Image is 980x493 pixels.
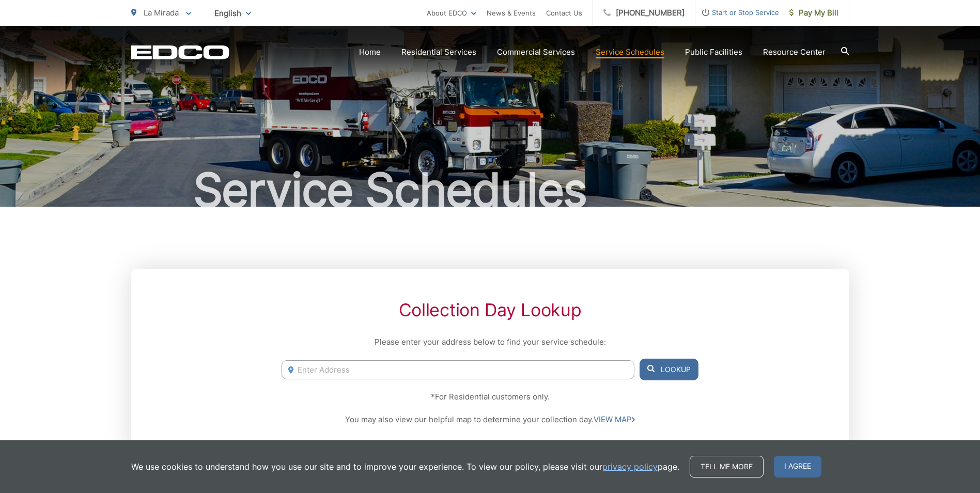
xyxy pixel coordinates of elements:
a: Service Schedules [596,46,664,58]
h2: Collection Day Lookup [282,300,698,320]
a: Commercial Services [497,46,575,58]
p: Please enter your address below to find your service schedule: [282,336,698,348]
a: About EDCO [427,7,476,19]
a: EDCD logo. Return to the homepage. [131,45,229,59]
span: La Mirada [144,8,179,18]
p: We use cookies to understand how you use our site and to improve your experience. To view our pol... [131,460,679,473]
a: VIEW MAP [594,413,635,426]
h1: Service Schedules [131,164,849,216]
a: Home [359,46,381,58]
span: Pay My Bill [789,7,838,19]
a: News & Events [487,7,536,19]
button: Lookup [640,359,698,380]
a: privacy policy [602,460,658,473]
span: English [207,4,259,22]
span: I agree [774,456,821,477]
a: Resource Center [763,46,826,58]
p: You may also view our helpful map to determine your collection day. [282,413,698,426]
a: Residential Services [401,46,476,58]
p: *For Residential customers only. [282,391,698,403]
a: Tell me more [690,456,764,477]
a: Public Facilities [685,46,742,58]
a: Contact Us [546,7,582,19]
input: Enter Address [282,360,634,379]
